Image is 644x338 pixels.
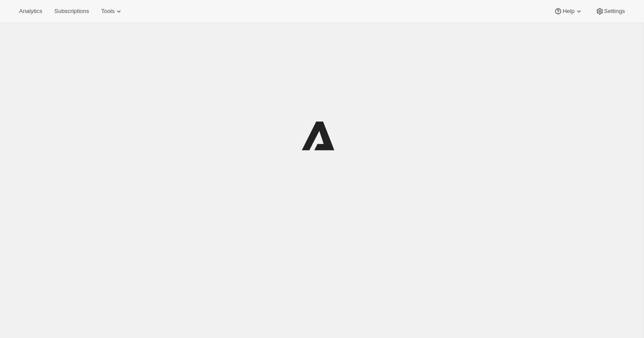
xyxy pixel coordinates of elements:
span: Analytics [19,8,42,15]
button: Help [549,5,588,17]
span: Subscriptions [54,8,89,15]
button: Settings [590,5,630,17]
span: Settings [604,8,625,15]
span: Tools [101,8,114,15]
button: Tools [96,5,128,17]
button: Subscriptions [49,5,94,17]
span: Help [562,8,574,15]
button: Analytics [14,5,47,17]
